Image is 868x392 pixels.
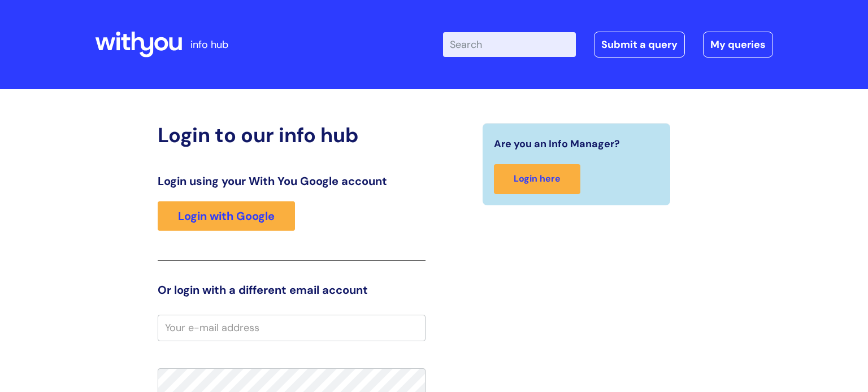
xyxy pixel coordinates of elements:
a: Submit a query [594,32,685,58]
input: Search [443,32,576,57]
span: Are you an Info Manager? [494,135,620,153]
a: Login here [494,164,580,194]
a: Login with Google [158,201,295,231]
input: Your e-mail address [158,315,426,341]
p: info hub [190,36,228,54]
h3: Or login with a different email account [158,283,426,297]
h3: Login using your With You Google account [158,174,426,188]
a: My queries [703,32,773,58]
h2: Login to our info hub [158,123,426,147]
